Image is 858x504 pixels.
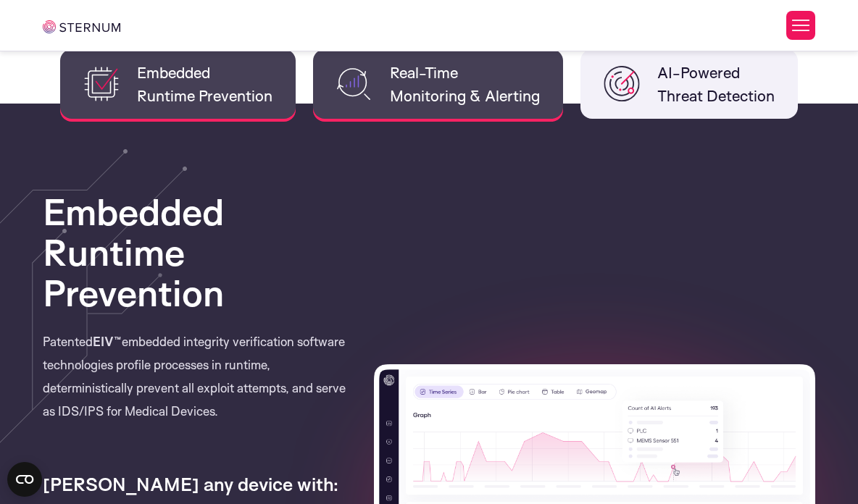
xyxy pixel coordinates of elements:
[43,330,352,445] p: Patented embedded integrity verification software technologies profile processes in runtime, dete...
[83,66,120,102] img: EmbeddedRuntime Prevention
[604,66,640,102] img: AI-PoweredThreat Detection
[137,61,272,107] span: Embedded Runtime Prevention
[7,462,42,497] button: Open CMP widget
[657,61,775,107] span: AI-Powered Threat Detection
[43,450,352,495] h4: [PERSON_NAME] any device with:
[43,191,352,313] h3: Embedded Runtime Prevention
[43,20,120,33] img: sternum iot
[336,66,372,102] img: Real-TimeMonitoring & Alerting
[786,11,815,40] button: Toggle Menu
[93,334,122,349] strong: EIV™
[390,61,540,107] span: Real-Time Monitoring & Alerting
